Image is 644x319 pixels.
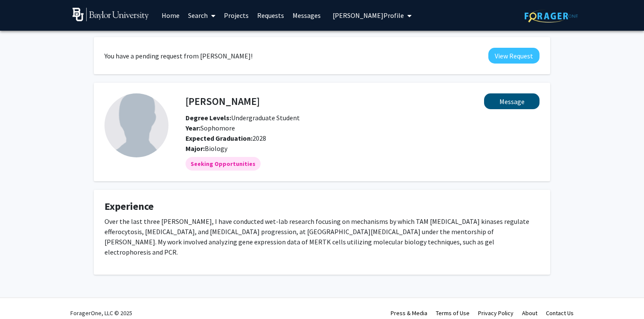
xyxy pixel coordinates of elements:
a: About [522,309,537,317]
b: Year: [186,124,200,132]
a: Press & Media [391,309,427,317]
a: Home [157,0,184,30]
a: Search [184,0,220,30]
img: Profile Picture [104,93,168,157]
iframe: Chat [6,281,36,313]
button: Message Ganga Karra [484,93,540,109]
span: 2028 [186,134,266,142]
img: Baylor University Logo [73,8,149,21]
span: Sophomore [186,124,235,132]
h4: Experience [104,200,540,213]
b: Expected Graduation: [186,134,252,142]
b: Major: [186,144,205,153]
p: Over the last three [PERSON_NAME], I have conducted wet-lab research focusing on mechanisms by wh... [104,216,540,257]
a: Messages [288,0,325,30]
mat-chip: Seeking Opportunities [186,157,261,171]
a: Projects [220,0,253,30]
span: Biology [205,144,227,153]
b: Degree Levels: [186,113,231,122]
h4: [PERSON_NAME] [186,93,260,109]
button: View Request [488,48,540,64]
a: Privacy Policy [478,309,513,317]
a: Contact Us [546,309,574,317]
a: Terms of Use [436,309,470,317]
img: ForagerOne Logo [525,9,578,23]
span: Undergraduate Student [186,113,300,122]
span: [PERSON_NAME] Profile [333,11,404,20]
a: Requests [253,0,288,30]
div: You have a pending request from [PERSON_NAME]! [104,51,252,61]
